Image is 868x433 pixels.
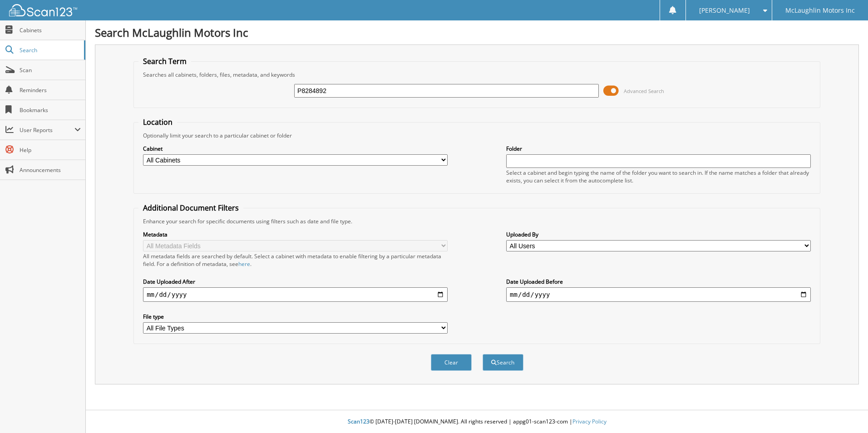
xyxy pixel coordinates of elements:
[20,106,81,114] span: Bookmarks
[143,278,448,285] label: Date Uploaded After
[506,278,811,285] label: Date Uploaded Before
[20,46,79,54] span: Search
[138,71,815,79] div: Searches all cabinets, folders, files, metadata, and keywords
[20,126,74,134] span: User Reports
[138,117,177,127] legend: Location
[143,145,448,153] label: Cabinet
[699,8,750,13] span: [PERSON_NAME]
[143,287,448,302] input: start
[20,166,81,174] span: Announcements
[143,313,448,320] label: File type
[823,389,868,433] iframe: Chat Widget
[143,231,448,238] label: Metadata
[20,146,81,154] span: Help
[138,56,191,66] legend: Search Term
[431,354,472,371] button: Clear
[20,26,81,34] span: Cabinets
[483,354,523,371] button: Search
[20,66,81,74] span: Scan
[506,169,811,184] div: Select a cabinet and begin typing the name of the folder you want to search in. If the name match...
[785,8,855,13] span: McLaughlin Motors Inc
[348,418,370,425] span: Scan123
[86,411,868,433] div: © [DATE]-[DATE] [DOMAIN_NAME]. All rights reserved | appg01-scan123-com |
[138,217,815,225] div: Enhance your search for specific documents using filters such as date and file type.
[9,4,77,16] img: scan123-logo-white.svg
[506,231,811,238] label: Uploaded By
[624,88,664,94] span: Advanced Search
[138,132,815,139] div: Optionally limit your search to a particular cabinet or folder
[506,287,811,302] input: end
[506,145,811,153] label: Folder
[20,86,81,94] span: Reminders
[572,418,607,425] a: Privacy Policy
[143,252,448,268] div: All metadata fields are searched by default. Select a cabinet with metadata to enable filtering b...
[95,25,859,40] h1: Search McLaughlin Motors Inc
[138,203,243,213] legend: Additional Document Filters
[238,260,250,268] a: here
